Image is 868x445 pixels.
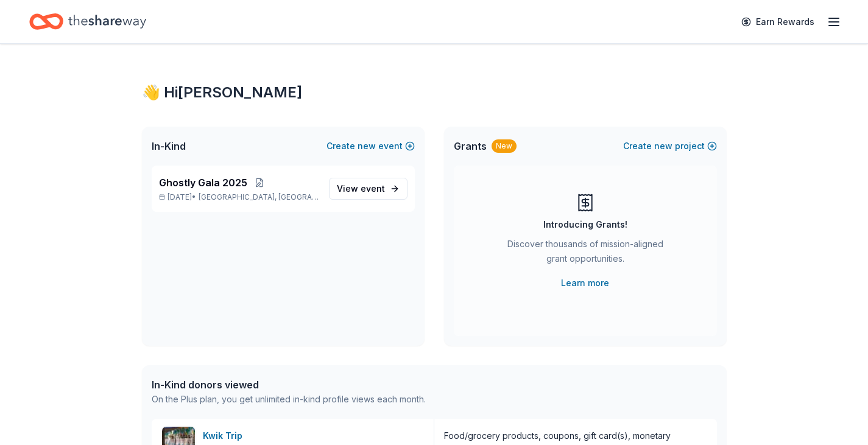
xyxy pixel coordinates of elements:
button: Createnewproject [623,139,717,153]
span: In-Kind [152,139,186,153]
span: new [358,139,376,153]
div: New [492,139,517,153]
div: Introducing Grants! [543,217,627,232]
a: Earn Rewards [734,11,822,33]
div: 👋 Hi [PERSON_NAME] [142,83,727,102]
div: On the Plus plan, you get unlimited in-kind profile views each month. [152,392,426,407]
button: Createnewevent [326,139,415,153]
span: Ghostly Gala 2025 [159,175,247,190]
div: Kwik Trip [203,429,247,443]
a: Learn more [561,276,609,290]
span: new [654,139,672,153]
a: Home [29,7,146,36]
span: View [337,181,385,196]
span: event [361,183,385,194]
p: [DATE] • [159,192,319,202]
a: View event [329,178,408,200]
div: Discover thousands of mission-aligned grant opportunities. [503,237,668,271]
span: [GEOGRAPHIC_DATA], [GEOGRAPHIC_DATA] [199,192,319,202]
div: In-Kind donors viewed [152,377,426,392]
span: Grants [454,139,487,153]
